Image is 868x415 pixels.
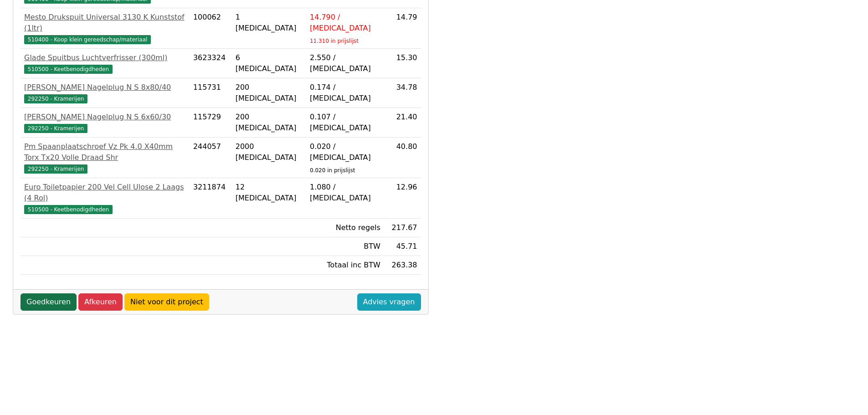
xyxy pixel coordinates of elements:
[306,237,384,256] td: BTW
[24,112,186,123] div: [PERSON_NAME] Nagelplug N S 6x60/30
[24,141,186,163] div: Pm Spaanplaatschroef Vz Pk 4.0 X40mm Torx Tx20 Volle Draad Shr
[306,256,384,275] td: Totaal inc BTW
[21,293,77,311] a: Goedkeuren
[24,164,87,174] span: 292250 - Kramerijen
[24,52,186,63] div: Glade Spuitbus Luchtverfrisser (300ml)
[124,293,209,311] a: Niet voor dit project
[384,138,421,178] td: 40.80
[78,293,123,311] a: Afkeuren
[384,237,421,256] td: 45.71
[24,94,87,103] span: 292250 - Kramerijen
[236,12,303,34] div: 1 [MEDICAL_DATA]
[24,12,186,34] div: Mesto Drukspuit Universal 3130 K Kunststof (1ltr)
[24,82,186,104] a: [PERSON_NAME] Nagelplug N S 8x80/40292250 - Kramerijen
[190,8,232,49] td: 100062
[190,108,232,138] td: 115729
[236,82,303,104] div: 200 [MEDICAL_DATA]
[24,182,186,204] div: Euro Toiletpapier 200 Vel Cell Ulose 2 Laags (4 Rol)
[190,49,232,78] td: 3623324
[24,52,186,74] a: Glade Spuitbus Luchtverfrisser (300ml)510500 - Keetbenodigdheden
[24,112,186,133] a: [PERSON_NAME] Nagelplug N S 6x60/30292250 - Kramerijen
[384,256,421,275] td: 263.38
[236,52,303,74] div: 6 [MEDICAL_DATA]
[24,65,113,74] span: 510500 - Keetbenodigdheden
[310,141,380,163] div: 0.020 / [MEDICAL_DATA]
[384,8,421,49] td: 14.79
[190,78,232,108] td: 115731
[384,49,421,78] td: 15.30
[310,52,380,74] div: 2.550 / [MEDICAL_DATA]
[384,78,421,108] td: 34.78
[190,138,232,178] td: 244057
[190,178,232,219] td: 3211874
[306,219,384,237] td: Netto regels
[384,219,421,237] td: 217.67
[236,182,303,204] div: 12 [MEDICAL_DATA]
[236,112,303,133] div: 200 [MEDICAL_DATA]
[24,182,186,215] a: Euro Toiletpapier 200 Vel Cell Ulose 2 Laags (4 Rol)510500 - Keetbenodigdheden
[236,141,303,163] div: 2000 [MEDICAL_DATA]
[24,35,151,44] span: 510400 - Koop klein gereedschap/materiaal
[24,205,113,214] span: 510500 - Keetbenodigdheden
[384,178,421,219] td: 12.96
[310,38,359,44] sub: 11.310 in prijslijst
[384,108,421,138] td: 21.40
[24,12,186,45] a: Mesto Drukspuit Universal 3130 K Kunststof (1ltr)510400 - Koop klein gereedschap/materiaal
[24,141,186,174] a: Pm Spaanplaatschroef Vz Pk 4.0 X40mm Torx Tx20 Volle Draad Shr292250 - Kramerijen
[310,112,380,133] div: 0.107 / [MEDICAL_DATA]
[310,12,380,34] div: 14.790 / [MEDICAL_DATA]
[310,167,355,174] sub: 0.020 in prijslijst
[24,82,186,93] div: [PERSON_NAME] Nagelplug N S 8x80/40
[357,293,421,311] a: Advies vragen
[310,82,380,104] div: 0.174 / [MEDICAL_DATA]
[310,182,380,204] div: 1.080 / [MEDICAL_DATA]
[24,124,87,133] span: 292250 - Kramerijen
